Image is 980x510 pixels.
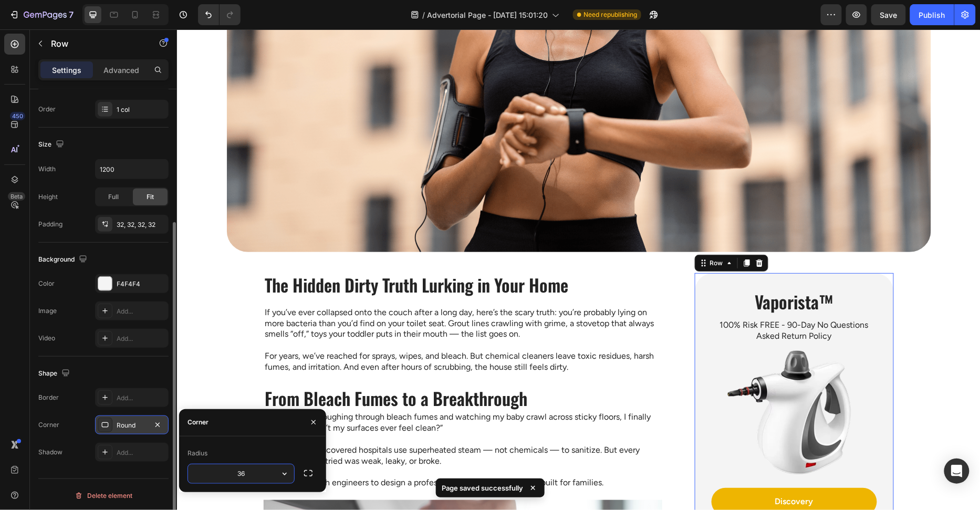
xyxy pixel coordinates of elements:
button: Publish [910,4,954,25]
p: Page saved successfully [442,483,524,493]
button: Delete element [38,487,169,504]
div: Color [38,279,55,288]
div: Border [38,393,59,402]
div: Undo/Redo [198,4,241,25]
div: Beta [8,192,25,201]
div: Shape [38,367,72,381]
div: Size [38,138,66,152]
div: F4F4F4 [117,279,166,289]
span: Full [108,192,119,202]
p: 7 [69,8,74,21]
div: Delete element [75,490,132,502]
div: Order [38,105,56,114]
div: Add... [117,448,166,457]
span: Advertorial Page - [DATE] 15:01:20 [427,9,548,20]
div: 32, 32, 32, 32 [117,220,166,230]
span: Fit [147,192,154,202]
img: gempages_582876836208313305-6b5c911d-7036-463f-bf49-28217ff8f204.png [535,319,700,447]
p: Discovery [598,467,637,478]
div: Corner [187,418,208,427]
div: Row [531,229,548,238]
p: Advanced [103,65,139,76]
button: Save [871,4,906,25]
a: Discovery [535,459,700,486]
div: 1 col [117,105,166,115]
div: Shadow [38,447,62,457]
span: Save [880,11,898,19]
h2: Vaporista™ [535,261,700,285]
input: Auto [96,160,168,179]
p: 100% Risk FREE - 90-Day No Questions Asked Return Policy [536,290,699,313]
div: Width [38,164,56,174]
div: Corner [38,420,59,430]
div: Height [38,192,58,202]
div: Image [38,306,57,316]
div: Round [117,421,147,430]
input: Auto [188,464,294,483]
div: Background [38,253,89,267]
div: 450 [10,112,25,120]
div: Publish [919,9,945,20]
div: Open Intercom Messenger [944,459,969,484]
div: Add... [117,334,166,344]
button: 7 [4,4,78,25]
div: Radius [187,449,207,458]
div: Add... [117,393,166,403]
span: / [422,9,425,20]
div: Padding [38,220,62,229]
span: Need republishing [583,10,637,19]
div: Video [38,334,55,343]
div: Add... [117,307,166,316]
p: Row [51,37,140,50]
p: Settings [52,65,81,76]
